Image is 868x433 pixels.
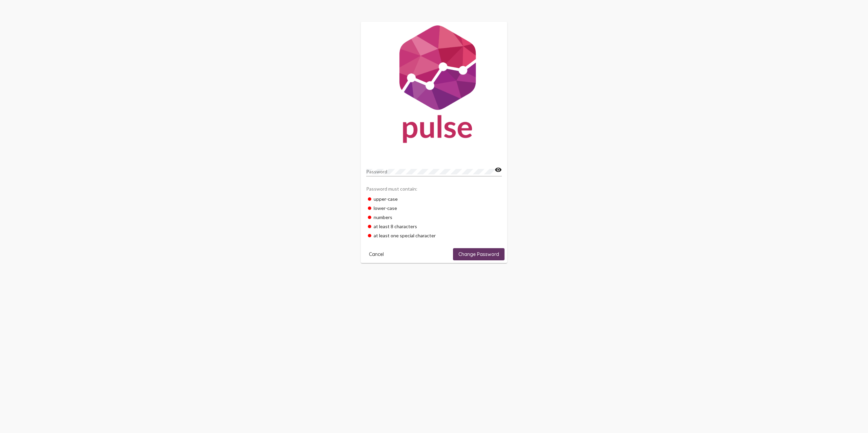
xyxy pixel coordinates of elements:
[366,203,502,213] div: lower-case
[363,248,389,260] button: Cancel
[366,194,502,203] div: upper-case
[495,166,502,174] mat-icon: visibility
[453,248,505,260] button: Change Password
[458,251,499,257] span: Change Password
[366,231,502,240] div: at least one special character
[366,222,502,231] div: at least 8 characters
[366,213,502,222] div: numbers
[361,22,507,150] img: Pulse For Good Logo
[366,182,502,194] div: Password must contain:
[369,251,384,257] span: Cancel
